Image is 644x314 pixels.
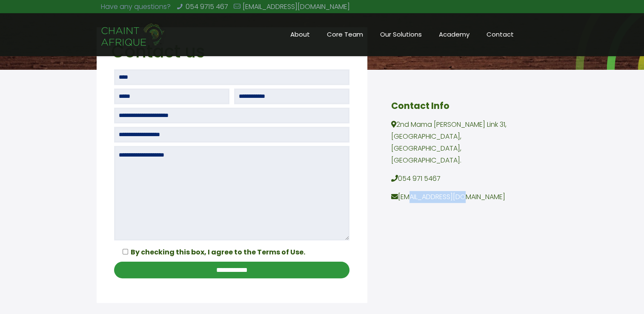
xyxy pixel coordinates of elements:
span: Contact [478,28,522,41]
p: [EMAIL_ADDRESS][DOMAIN_NAME] [391,191,524,203]
span: About [282,28,318,41]
span: By checking this box, I agree to the Terms of Use. [129,247,305,257]
a: 054 9715 467 [185,2,228,11]
p: 054 971 5467 [391,173,524,185]
h4: Contact Info [391,100,524,112]
h2: Contact us [112,40,352,63]
input: By checking this box, I agree to the Terms of Use. [123,249,128,254]
a: Academy [430,13,478,56]
span: Our Solutions [372,28,430,41]
p: 2nd Mama [PERSON_NAME] Link 31, [GEOGRAPHIC_DATA], [GEOGRAPHIC_DATA], [GEOGRAPHIC_DATA]. [391,119,524,166]
img: Chaint_Afrique-20 [101,22,165,48]
a: Our Solutions [372,13,430,56]
span: Academy [430,28,478,41]
span: Core Team [318,28,372,41]
a: [EMAIL_ADDRESS][DOMAIN_NAME] [243,2,350,11]
a: Contact [478,13,522,56]
a: About [282,13,318,56]
a: Core Team [318,13,372,56]
a: Chaint Afrique [101,13,165,56]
